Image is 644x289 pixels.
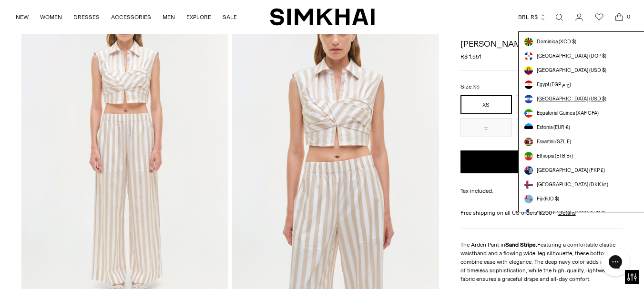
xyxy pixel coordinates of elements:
span: [GEOGRAPHIC_DATA] (EUR €) [537,209,606,217]
span: [GEOGRAPHIC_DATA] (USD $) [537,95,606,103]
span: Egypt (EGP ج.م) [537,81,571,89]
a: Open cart modal [610,8,629,27]
span: Eswatini (SZL E) [537,138,571,146]
div: Tax included. [460,187,623,195]
button: S [516,95,567,114]
button: XL [516,118,567,137]
button: Add to Bag [460,150,623,173]
a: SIMKHAI [270,8,375,26]
a: Open search modal [550,8,569,27]
a: ACCESSORIES [111,7,151,28]
a: Details [558,209,576,217]
span: Estonia (EUR €) [537,124,570,131]
strong: Sand Stripe. [505,241,537,248]
span: Dominica (XCD $) [537,38,576,46]
button: L [460,118,512,137]
p: The Arden Pant in Featuring a comfortable elastic waistband and a flowing wide-leg silhouette, th... [460,240,623,283]
a: WOMEN [40,7,62,28]
span: [GEOGRAPHIC_DATA] (DKK kr.) [537,181,608,189]
a: Go to the account page [570,8,589,27]
a: EXPLORE [186,7,211,28]
a: DRESSES [73,7,100,28]
span: [GEOGRAPHIC_DATA] (USD $) [537,67,606,74]
span: 0 [624,12,633,21]
a: MEN [163,7,175,28]
button: XS [460,95,512,114]
span: [GEOGRAPHIC_DATA] (FKP £) [537,167,605,174]
span: Fiji (FJD $) [537,195,559,203]
a: NEW [16,7,29,28]
span: [GEOGRAPHIC_DATA] (DOP $) [537,52,606,60]
iframe: Gorgias live chat messenger [596,244,634,279]
span: Equatorial Guinea (XAF CFA) [537,110,599,117]
a: Wishlist [590,8,609,27]
a: SALE [223,7,237,28]
button: BRL R$ [518,7,546,28]
span: XS [473,84,480,90]
div: Free shipping on all US orders $200+ [460,209,623,217]
h1: [PERSON_NAME] Pant [460,40,623,48]
label: Size: [460,82,480,91]
span: Ethiopia (ETB Br) [537,152,573,160]
span: R$ 1.551 [460,52,481,61]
